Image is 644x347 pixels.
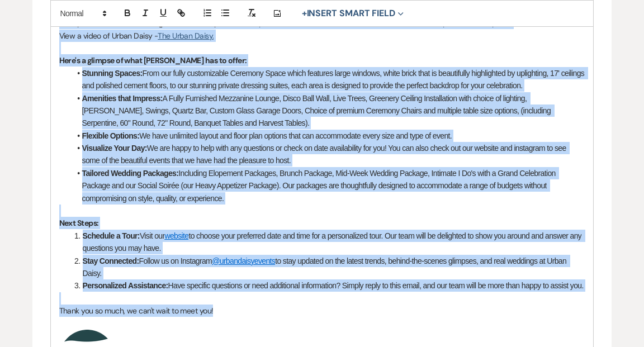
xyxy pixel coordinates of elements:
[82,94,163,103] strong: Amenities that Impress:
[82,131,140,140] strong: Flexible Options:
[82,169,179,178] strong: Tailored Wedding Packages:
[83,231,140,240] strong: Schedule a Tour:
[59,218,99,228] strong: Next Steps:
[82,69,143,78] strong: Stunning Spaces:
[71,279,585,292] li: Have specific questions or need additional information? Simply reply to this email, and our team ...
[71,230,585,255] li: Visit our to choose your preferred date and time for a personalized tour. Our team will be deligh...
[82,144,147,153] strong: Visualize Your Day:
[59,31,158,41] span: View a video of Urban Daisy -
[59,55,247,65] strong: Here's a glimpse of what [PERSON_NAME] has to offer:
[302,9,307,18] span: +
[212,256,275,265] a: @urbandaisyevents
[70,92,585,130] li: A Fully Furnished Mezzanine Lounge, Disco Ball Wall, Live Trees, Greenery Ceiling Installation wi...
[298,7,408,20] button: Insert Smart Field
[83,281,168,290] strong: Personalized Assistance:
[59,305,585,317] p: Thank you so much, we can't wait to meet you!
[71,255,585,280] li: Follow us on Instagram to stay updated on the latest trends, behind-the-scenes glimpses, and real...
[70,67,585,92] li: From our fully customizable Ceremony Space which features large windows, white brick that is beau...
[164,231,188,240] a: website
[70,167,585,205] li: Including Elopement Packages, Brunch Package, Mid-Week Wedding Package, Intimate I Do's with a Gr...
[70,142,585,167] li: We are happy to help with any questions or check on date availability for you! You can also check...
[83,256,139,265] strong: Stay Connected:
[70,130,585,142] li: We have unlimited layout and floor plan options that can accommodate every size and type of event.
[158,31,214,41] a: The Urban Daisy.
